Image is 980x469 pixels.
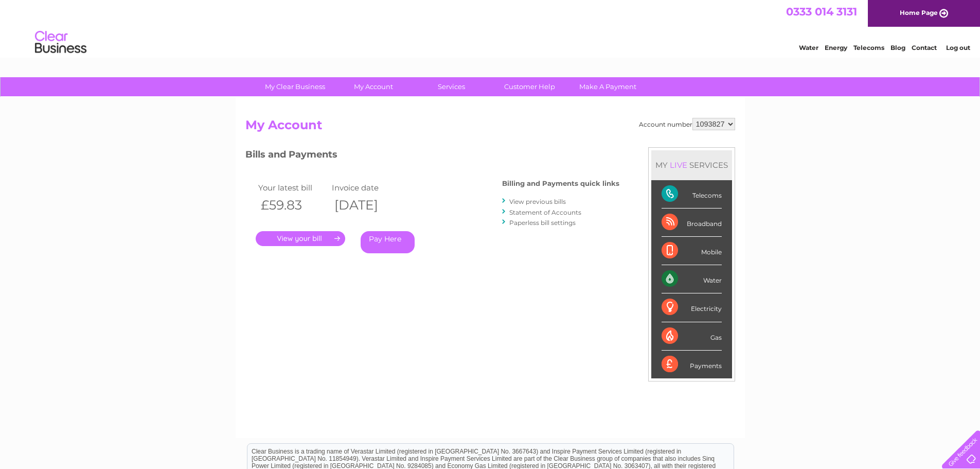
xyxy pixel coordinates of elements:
[256,231,345,246] a: .
[662,293,722,322] div: Electricity
[247,6,734,50] div: Clear Business is a trading name of Verastar Limited (registered in [GEOGRAPHIC_DATA] No. 3667643...
[799,44,818,51] a: Water
[662,322,722,351] div: Gas
[509,219,576,227] a: Paperless bill settings
[912,44,937,51] a: Contact
[668,160,689,170] div: LIVE
[409,77,494,96] a: Services
[329,181,403,195] td: Invoice date
[509,209,581,216] a: Statement of Accounts
[662,209,722,237] div: Broadband
[662,265,722,293] div: Water
[245,118,735,137] h2: My Account
[639,118,735,130] div: Account number
[502,180,619,187] h4: Billing and Payments quick links
[256,181,330,195] td: Your latest bill
[890,44,905,51] a: Blog
[662,351,722,378] div: Payments
[253,77,337,96] a: My Clear Business
[245,147,619,165] h3: Bills and Payments
[853,44,884,51] a: Telecoms
[565,77,650,96] a: Make A Payment
[256,195,330,216] th: £59.83
[509,198,566,205] a: View previous bills
[361,231,415,253] a: Pay Here
[946,44,970,51] a: Log out
[329,195,403,216] th: [DATE]
[786,5,857,18] a: 0333 014 3131
[662,237,722,265] div: Mobile
[662,180,722,209] div: Telecoms
[34,27,87,58] img: logo.png
[651,150,732,180] div: MY SERVICES
[487,77,572,96] a: Customer Help
[331,77,416,96] a: My Account
[825,44,847,51] a: Energy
